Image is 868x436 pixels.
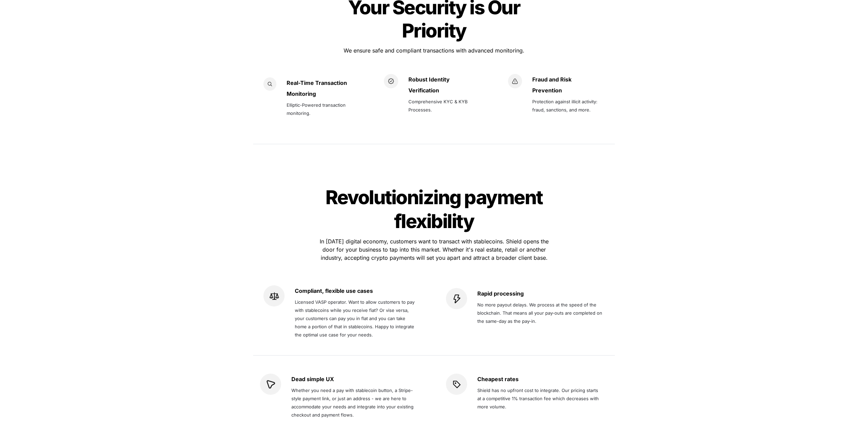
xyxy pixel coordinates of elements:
[532,87,562,94] strong: Prevention
[287,90,316,97] strong: Monitoring
[532,76,572,83] strong: Fraud and Risk
[477,290,524,297] strong: Rapid processing
[532,99,599,112] span: Protection against illicit activity: fraud, sanctions, and more.
[295,299,416,337] span: Licensed VASP operator. Want to allow customers to pay with stablecoins while you receive fiat? O...
[408,76,450,83] strong: Robust Identity
[320,238,550,261] span: In [DATE] digital economy, customers want to transact with stablecoins. Shield opens the door for...
[477,302,604,324] span: No more payout delays. We process at the speed of the blockchain. That means all your pay-outs ar...
[477,376,519,382] strong: Cheapest rates
[287,79,347,86] strong: Real-Time Transaction
[291,388,415,418] span: Whether you need a pay with stablecoin button, a Stripe-style payment link, or just an address - ...
[408,87,439,94] strong: Verification
[291,376,334,382] strong: Dead simple UX
[295,287,373,294] strong: Compliant, flexible use cases
[287,102,347,116] span: Elliptic-Powered transaction monitoring.
[325,186,546,233] span: Revolutionizing payment flexibility
[344,47,524,54] span: We ensure safe and compliant transactions with advanced monitoring.
[408,99,469,112] span: Comprehensive KYC & KYB Processes.
[477,388,600,409] span: Shield has no upfront cost to integrate. Our pricing starts at a competitive 1% transaction fee w...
